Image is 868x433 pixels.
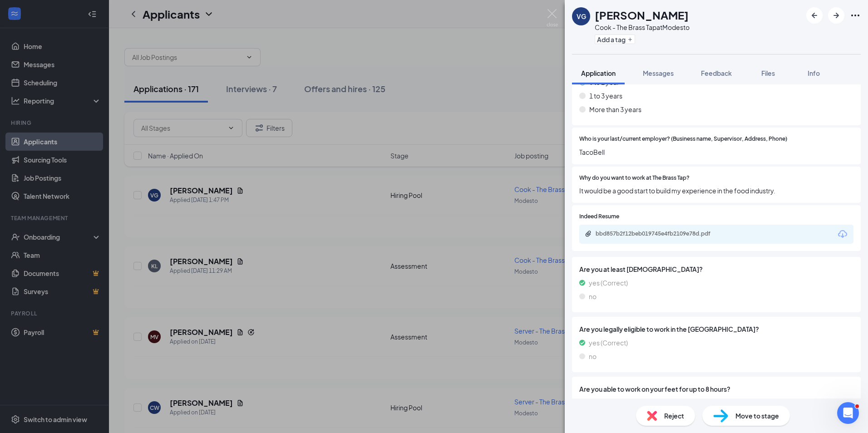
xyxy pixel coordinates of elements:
[579,135,787,143] span: Who is your last/current employer? (Business name, Supervisor, Address, Phone)
[761,69,775,77] span: Files
[589,291,597,301] span: no
[809,10,820,21] svg: ArrowLeftNew
[596,230,723,237] div: bbd857b2f12beb019745e4fb2109e78d.pdf
[589,278,628,288] span: yes (Correct)
[595,7,689,23] h1: [PERSON_NAME]
[850,10,861,21] svg: Ellipses
[589,338,628,348] span: yes (Correct)
[837,229,848,240] svg: Download
[828,7,844,24] button: ArrowRight
[577,12,586,21] div: VG
[579,264,853,274] span: Are you at least [DEMOGRAPHIC_DATA]?
[585,230,732,239] a: Paperclipbbd857b2f12beb019745e4fb2109e78d.pdf
[643,69,674,77] span: Messages
[579,212,619,221] span: Indeed Resume
[837,402,859,424] iframe: Intercom live chat
[595,34,635,44] button: PlusAdd a tag
[579,384,853,394] span: Are you able to work on your feet for up to 8 hours?
[579,147,853,157] span: TacoBell
[589,351,597,361] span: no
[627,37,633,42] svg: Plus
[701,69,732,77] span: Feedback
[579,186,853,196] span: It would be a good start to build my experience in the food industry.
[806,7,823,24] button: ArrowLeftNew
[579,324,853,334] span: Are you legally eligible to work in the [GEOGRAPHIC_DATA]?
[589,398,628,408] span: yes (Correct)
[589,104,641,114] span: More than 3 years
[585,230,592,237] svg: Paperclip
[831,10,842,21] svg: ArrowRight
[664,411,684,421] span: Reject
[581,69,616,77] span: Application
[579,174,690,182] span: Why do you want to work at The Brass Tap?
[595,23,690,32] div: Cook - The Brass Tap at Modesto
[589,91,622,101] span: 1 to 3 years
[735,411,779,421] span: Move to stage
[808,69,820,77] span: Info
